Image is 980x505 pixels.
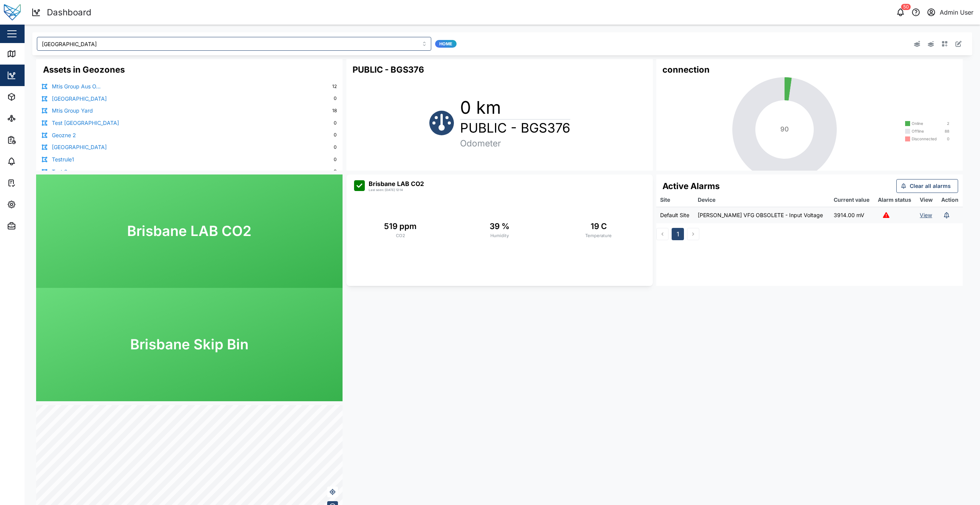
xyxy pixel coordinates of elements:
[36,288,343,401] a: Brisbane Skip Bin
[127,220,252,242] span: Brisbane LAB CO2
[20,157,44,166] div: Alarms
[334,120,337,127] div: 0
[334,131,337,139] div: 0
[334,95,337,102] div: 0
[912,122,929,125] div: Online
[780,125,789,133] tspan: 90
[384,220,417,233] div: 519 ppm
[20,114,38,123] div: Sites
[353,64,424,76] h3: PUBLIC - BGS376
[20,71,55,80] div: Dashboard
[37,37,431,51] input: Choose a dashboard
[585,233,612,239] div: Temperature
[52,143,107,151] a: [GEOGRAPHIC_DATA]
[332,107,337,115] div: 18
[910,179,951,193] span: Clear all alarms
[36,174,343,288] a: Brisbane LAB CO2
[130,334,248,355] span: Brisbane Skip Bin
[896,179,958,193] button: Clear all alarms
[20,136,46,144] div: Reports
[20,179,41,187] div: Tasks
[52,119,119,127] a: Test [GEOGRAPHIC_DATA]
[460,96,570,119] h1: 0 km
[940,8,973,17] div: Admin User
[52,155,74,164] a: Testrule1
[916,193,937,207] th: View
[52,131,76,140] a: Geozne 2
[334,144,337,151] div: 0
[20,50,37,58] div: Map
[334,156,337,163] div: 0
[874,193,916,207] th: Alarm status
[20,93,44,101] div: Assets
[52,106,93,115] a: Mtis Group Yard
[912,130,929,133] div: Offline
[694,207,830,223] td: [PERSON_NAME] VFG OBSOLETE - Input Voltage
[662,180,720,192] h3: Active Alarms
[912,137,937,141] div: Disconnected
[656,207,694,223] td: Default Site
[490,233,509,239] div: Humidity
[396,233,405,239] div: CO2
[332,83,337,90] div: 12
[20,222,43,230] div: Admin
[932,122,949,125] div: 2
[47,6,91,19] div: Dashboard
[52,82,101,91] a: Mtis Group Aus O...
[20,200,47,209] div: Settings
[4,4,21,21] img: Main Logo
[672,228,684,240] button: 1
[830,193,874,207] th: Current value
[52,168,68,176] a: Test 2
[369,188,403,192] div: Last seen: [DATE] 12:14
[490,220,510,233] div: 39 %
[932,130,949,133] div: 88
[926,7,974,18] button: Admin User
[920,212,932,218] a: View
[52,95,107,103] a: [GEOGRAPHIC_DATA]
[662,64,710,76] h3: connection
[591,220,607,233] div: 19 C
[460,120,570,136] h1: PUBLIC - BGS376
[43,64,125,76] h3: Assets in Geozones
[694,193,830,207] th: Device
[937,193,963,207] th: Action
[439,40,452,47] span: Home
[369,179,424,189] div: Brisbane LAB CO2
[460,136,570,150] div: Odometer
[656,193,694,207] th: Site
[940,137,949,141] div: 0
[901,4,911,10] div: 50
[334,168,337,175] div: 0
[830,207,874,223] td: 3914.00 mV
